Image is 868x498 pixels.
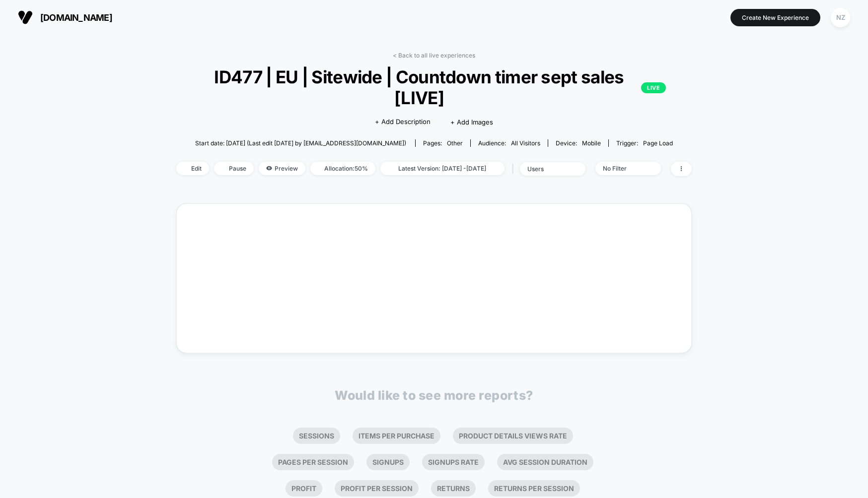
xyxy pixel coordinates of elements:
li: Profit [286,480,322,497]
span: ID477 | EU | Sitewide | Countdown timer sept sales [LIVE] [202,66,666,108]
p: LIVE [641,82,666,93]
li: Returns Per Session [488,480,580,497]
li: Sessions [293,428,340,444]
span: + Add Description [375,117,431,127]
span: Page Load [643,139,673,147]
button: Create New Experience [730,9,820,26]
span: [DOMAIN_NAME] [40,12,112,23]
li: Profit Per Session [335,480,419,497]
li: Items Per Purchase [353,428,440,444]
li: Product Details Views Rate [453,428,573,444]
span: Latest Version: [DATE] - [DATE] [380,162,505,175]
span: + Add Images [450,118,493,126]
span: mobile [582,139,601,147]
div: users [527,165,567,173]
span: All Visitors [511,139,540,147]
span: Start date: [DATE] (Last edit [DATE] by [EMAIL_ADDRESS][DOMAIN_NAME]) [195,139,406,147]
span: Pause [214,162,254,175]
button: NZ [828,7,853,28]
span: Allocation: 50% [310,162,375,175]
a: < Back to all live experiences [393,52,475,59]
span: Edit [176,162,209,175]
li: Avg Session Duration [497,454,593,470]
div: NZ [831,8,850,27]
button: [DOMAIN_NAME] [15,9,115,25]
div: Trigger: [616,139,673,147]
div: Audience: [478,139,540,147]
div: No Filter [603,165,643,172]
li: Signups Rate [422,454,485,470]
span: other [447,139,463,147]
li: Pages Per Session [272,454,354,470]
p: Would like to see more reports? [335,388,533,403]
img: Visually logo [18,10,33,25]
li: Returns [431,480,476,497]
span: | [509,162,520,176]
span: Preview [259,162,305,175]
span: Device: [548,139,608,147]
div: Pages: [423,139,463,147]
li: Signups [366,454,410,470]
